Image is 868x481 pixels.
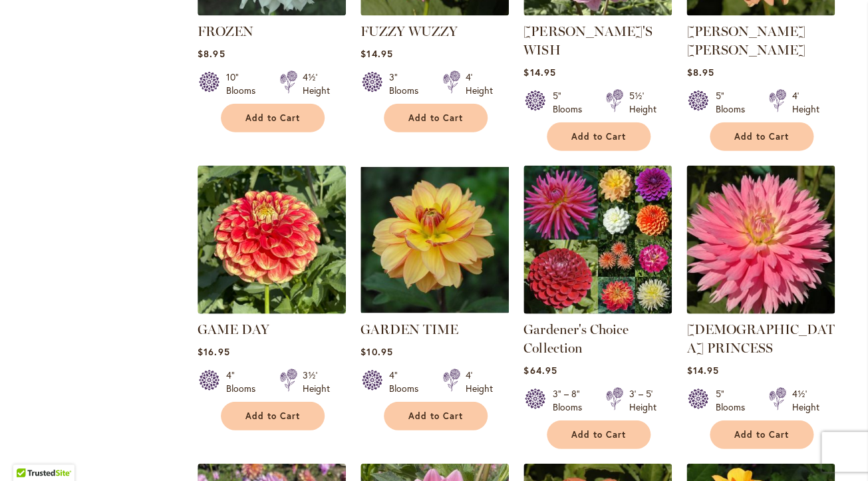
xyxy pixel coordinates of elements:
[629,89,656,116] div: 5½' Height
[629,387,656,414] div: 3' – 5' Height
[686,23,805,58] a: [PERSON_NAME] [PERSON_NAME]
[245,112,300,124] span: Add to Cart
[523,304,672,317] a: Gardener's Choice Collection
[303,71,330,97] div: 4½' Height
[198,23,253,39] a: FROZEN
[710,420,813,449] button: Add to Cart
[466,369,493,395] div: 4' Height
[523,66,555,79] span: $14.95
[571,131,626,142] span: Add to Cart
[466,71,493,97] div: 4' Height
[361,47,392,60] span: $14.95
[552,387,589,414] div: 3" – 8" Blooms
[686,166,835,314] img: GAY PRINCESS
[221,402,325,430] button: Add to Cart
[523,321,628,356] a: Gardener's Choice Collection
[361,23,458,39] a: FUZZY WUZZY
[523,166,672,314] img: Gardener's Choice Collection
[792,89,819,116] div: 4' Height
[715,387,752,414] div: 5" Blooms
[198,321,269,337] a: GAME DAY
[734,131,789,142] span: Add to Cart
[10,434,47,471] iframe: Launch Accessibility Center
[686,304,835,317] a: GAY PRINCESS
[547,122,651,151] button: Add to Cart
[361,304,509,317] a: GARDEN TIME
[361,321,458,337] a: GARDEN TIME
[552,89,589,116] div: 5" Blooms
[734,429,789,440] span: Add to Cart
[547,420,651,449] button: Add to Cart
[384,402,488,430] button: Add to Cart
[361,345,392,358] span: $10.95
[686,321,834,356] a: [DEMOGRAPHIC_DATA] PRINCESS
[389,71,426,97] div: 3" Blooms
[303,369,330,395] div: 3½' Height
[226,71,263,97] div: 10" Blooms
[245,410,300,422] span: Add to Cart
[384,104,488,132] button: Add to Cart
[389,369,426,395] div: 4" Blooms
[361,166,509,314] img: GARDEN TIME
[198,345,229,358] span: $16.95
[523,23,652,58] a: [PERSON_NAME]'S WISH
[686,364,718,377] span: $14.95
[221,104,325,132] button: Add to Cart
[792,387,819,414] div: 4½' Height
[686,66,714,79] span: $8.95
[686,6,835,19] a: GABRIELLE MARIE
[710,122,813,151] button: Add to Cart
[198,304,346,317] a: GAME DAY
[361,6,509,19] a: FUZZY WUZZY
[408,112,463,124] span: Add to Cart
[571,429,626,440] span: Add to Cart
[523,364,557,377] span: $64.95
[715,89,752,116] div: 5" Blooms
[198,166,346,314] img: GAME DAY
[198,47,225,60] span: $8.95
[226,369,263,395] div: 4" Blooms
[198,6,346,19] a: Frozen
[523,6,672,19] a: Gabbie's Wish
[408,410,463,422] span: Add to Cart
